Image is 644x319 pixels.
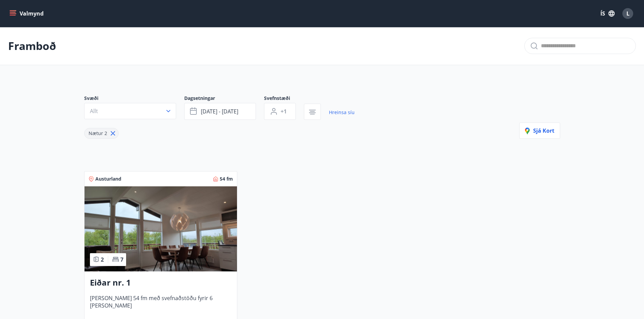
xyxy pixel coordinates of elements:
[84,103,176,119] button: Allt
[220,176,233,182] span: 54 fm
[89,130,107,136] span: Nætur 2
[519,123,560,139] button: Sjá kort
[281,108,287,115] span: +1
[201,108,238,115] span: [DATE] - [DATE]
[626,10,629,17] span: L
[8,38,56,53] p: Framboð
[597,7,618,20] button: ÍS
[184,95,264,103] span: Dagsetningar
[120,256,123,263] span: 7
[84,95,184,103] span: Svæði
[264,95,304,103] span: Svefnstæði
[329,105,355,120] a: Hreinsa síu
[84,128,119,139] div: Nætur 2
[101,256,104,263] span: 2
[184,103,256,120] button: [DATE] - [DATE]
[264,103,296,120] button: +1
[8,7,46,20] button: menu
[90,294,232,317] span: [PERSON_NAME] 54 fm með svefnaðstöðu fyrir 6 [PERSON_NAME]
[620,5,636,22] button: L
[90,107,98,115] span: Allt
[95,176,121,182] span: Austurland
[525,127,554,134] span: Sjá kort
[90,277,232,289] h3: Eiðar nr. 1
[85,186,237,271] img: Paella dish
